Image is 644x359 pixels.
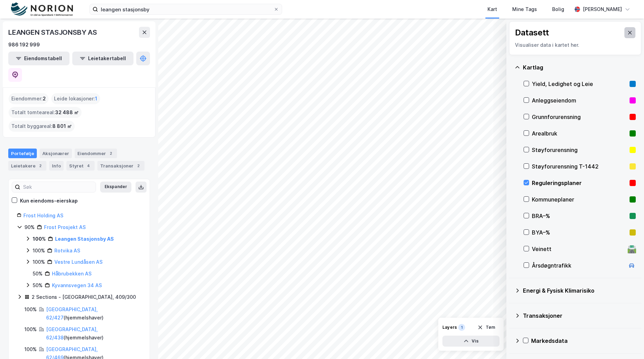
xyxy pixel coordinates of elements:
div: 2 [135,162,142,169]
a: Leangen Stasjonsby AS [55,236,114,242]
div: Veinett [532,245,625,253]
div: ( hjemmelshaver ) [46,305,141,322]
div: Anleggseiendom [532,96,627,105]
div: 100% [24,325,37,334]
div: 100% [24,345,37,353]
div: 4 [85,162,92,169]
div: 50% [33,270,43,278]
div: BRA–% [532,212,627,220]
div: Eiendommer : [9,93,49,104]
div: ( hjemmelshaver ) [46,325,141,342]
div: Arealbruk [532,129,627,138]
div: Portefølje [8,149,37,158]
div: Transaksjoner [523,312,636,320]
div: 2 Sections - [GEOGRAPHIC_DATA], 409/300 [32,293,136,301]
div: 2 [107,150,114,157]
a: Kyvannsvegen 34 AS [52,282,102,288]
button: Eiendomstabell [8,52,69,65]
div: Grunnforurensning [532,113,627,121]
div: 100% [33,258,45,266]
div: Leide lokasjoner : [51,93,100,104]
div: Kommuneplaner [532,195,627,204]
div: Kun eiendoms-eierskap [20,197,78,205]
div: Kart [487,5,497,13]
span: 2 [43,95,46,103]
div: Eiendommer [75,149,117,158]
div: LEANGEN STASJONSBY AS [8,27,98,38]
div: Bolig [552,5,564,13]
button: Vis [442,336,500,347]
div: Layers [442,325,457,330]
a: Håbrubekken AS [52,271,92,276]
input: Søk [20,182,96,192]
div: Støyforurensning T-1442 [532,162,627,171]
a: Frost Holding AS [23,213,63,218]
div: Styret [66,161,95,171]
button: Leietakertabell [72,52,133,65]
span: 8 801 ㎡ [52,122,72,130]
div: 100% [33,235,46,243]
div: [PERSON_NAME] [583,5,622,13]
div: Årsdøgntrafikk [532,261,625,270]
div: Info [49,161,64,171]
div: Leietakere [8,161,46,171]
div: Totalt tomteareal : [9,107,82,118]
div: Transaksjoner [97,161,144,171]
button: Ekspander [100,182,131,193]
input: Søk på adresse, matrikkel, gårdeiere, leietakere eller personer [98,4,273,14]
img: norion-logo.80e7a08dc31c2e691866.png [11,2,73,17]
div: Datasett [515,27,549,38]
a: [GEOGRAPHIC_DATA], 62/438 [46,326,98,340]
div: 100% [24,305,37,314]
div: 100% [33,247,45,255]
div: 986 192 999 [8,41,40,49]
div: BYA–% [532,228,627,237]
span: 32 488 ㎡ [55,108,79,117]
div: Støyforurensning [532,146,627,154]
a: [GEOGRAPHIC_DATA], 62/427 [46,306,98,320]
a: Vestre Lundåsen AS [54,259,103,265]
div: 🛣️ [627,244,636,253]
div: Kartlag [523,63,636,72]
div: Markedsdata [531,337,636,345]
iframe: Chat Widget [610,326,644,359]
div: 90% [24,223,35,231]
div: Aksjonærer [40,149,72,158]
div: Kontrollprogram for chat [610,326,644,359]
div: Energi & Fysisk Klimarisiko [523,286,636,295]
div: 50% [33,281,43,290]
button: Tøm [473,322,500,333]
div: Yield, Ledighet og Leie [532,80,627,88]
div: Totalt byggareal : [9,121,75,132]
div: Reguleringsplaner [532,179,627,187]
a: Frost Prosjekt AS [44,224,86,230]
div: 2 [37,162,44,169]
div: Mine Tags [512,5,537,13]
div: Visualiser data i kartet her. [515,41,635,49]
div: 1 [458,324,465,331]
span: 1 [95,95,97,103]
a: Rotvika AS [54,248,80,253]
